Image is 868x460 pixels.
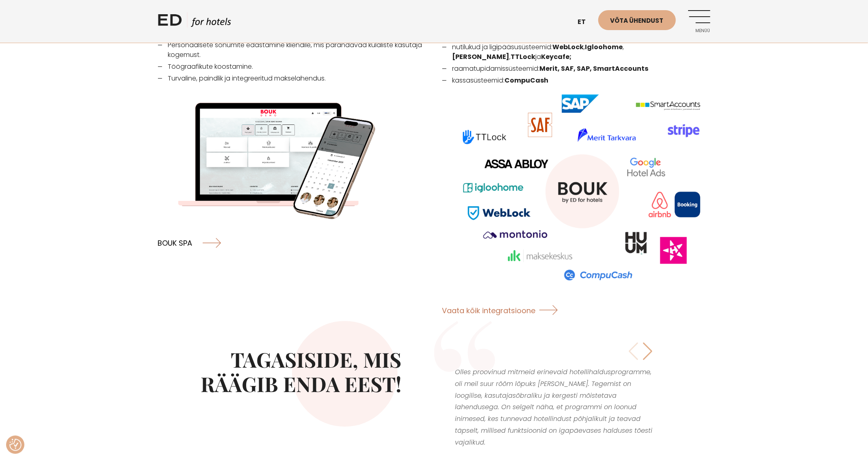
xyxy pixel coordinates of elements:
img: BOUK-SPAA-kodulehele-1000-x-988-1000-x-500-px-1.png [158,94,426,228]
li: nutilukud ja ligipääsusüsteemid: , , , ja [442,42,710,62]
img: Revisit consent button [9,439,22,451]
span: Menüü [688,28,710,33]
li: raamatupidamissüsteemid: [442,64,710,74]
strong: Igloohome [585,42,623,52]
li: kassasüsteemid: [442,76,710,293]
h2: Tagasiside, mis räägib enda eest! [158,347,402,396]
li: Turvaline, paindlik ja integreeritud makselahendus. [158,74,426,83]
a: ED HOTELS [158,12,231,33]
a: Menüü [688,10,710,33]
button: Nõusolekueelistused [9,439,22,451]
div: Next slide [643,342,654,360]
strong: WebLock [553,42,584,52]
a: Vaata kõik integratsioone [442,299,564,321]
strong: CompuCash [505,76,549,85]
strong: Keycafe; [541,52,572,61]
a: BOUK SPA [158,232,221,253]
li: Töögraafikute koostamine. [158,62,426,72]
strong: [PERSON_NAME] [452,52,510,61]
a: et [574,12,598,32]
a: Võta ühendust [598,10,676,30]
strong: TTLock [511,52,536,61]
p: Olles proovinud mitmeid erinevaid hotellihaldusprogramme, oli meil suur rõõm lõpuks [PERSON_NAME]... [455,366,657,449]
strong: Merit, SAF, SAP, SmartAccounts [540,64,649,73]
li: Personaalsete sõnumite edastamine kliendile, mis parandavad külaliste kasutaja kogemust. [158,40,426,60]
